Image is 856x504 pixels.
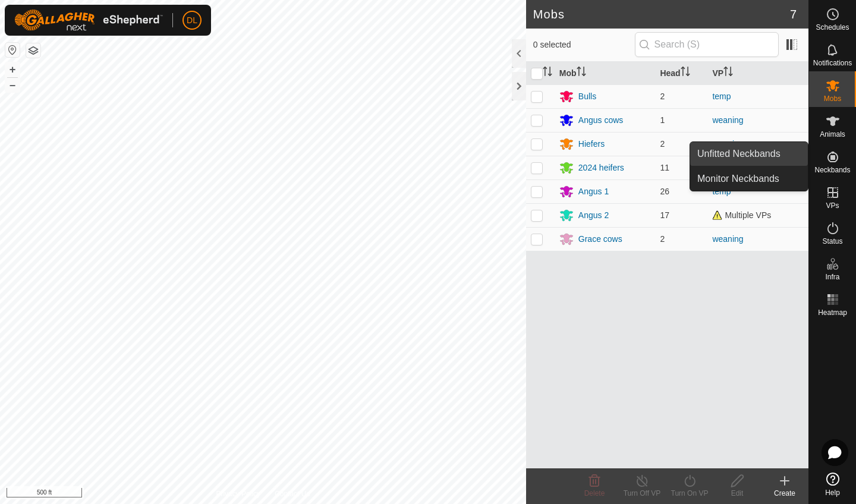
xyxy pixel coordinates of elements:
[577,68,586,78] p-sorticon: Activate to sort
[543,68,552,78] p-sorticon: Activate to sort
[578,90,596,103] div: Bulls
[690,167,808,191] a: Monitor Neckbands
[187,14,197,27] span: DL
[533,7,790,21] h2: Mobs
[618,488,666,499] div: Turn Off VP
[578,114,623,127] div: Angus cows
[26,43,40,58] button: Map Layers
[660,187,669,196] span: 26
[533,39,635,51] span: 0 selected
[824,95,841,102] span: Mobs
[809,468,856,501] a: Help
[822,238,842,245] span: Status
[14,10,163,31] img: Gallagher Logo
[825,489,840,496] span: Help
[826,202,839,209] span: VPs
[5,43,20,57] button: Reset Map
[5,78,20,92] button: –
[723,68,733,78] p-sorticon: Activate to sort
[713,488,761,499] div: Edit
[820,131,845,138] span: Animals
[578,138,605,150] div: Hiefers
[655,62,707,85] th: Head
[216,489,260,499] a: Privacy Policy
[660,92,665,101] span: 2
[578,162,624,174] div: 2024 heifers
[578,209,609,222] div: Angus 2
[660,210,669,220] span: 17
[814,166,850,174] span: Neckbands
[681,68,690,78] p-sorticon: Activate to sort
[635,32,779,57] input: Search (S)
[712,187,731,196] a: temp
[555,62,656,85] th: Mob
[816,24,849,31] span: Schedules
[761,488,808,499] div: Create
[712,234,743,244] a: weaning
[660,115,665,125] span: 1
[712,139,743,149] a: weaning
[712,210,771,220] span: Multiple VPs
[813,59,852,67] span: Notifications
[660,234,665,244] span: 2
[690,142,808,166] a: Unfitted Neckbands
[707,62,808,85] th: VP
[818,309,847,316] span: Heatmap
[578,185,609,198] div: Angus 1
[666,488,713,499] div: Turn On VP
[584,489,605,497] span: Delete
[578,233,622,245] div: Grace cows
[660,139,665,149] span: 2
[697,147,781,161] span: Unfitted Neckbands
[712,92,731,101] a: temp
[660,163,669,172] span: 11
[275,489,310,499] a: Contact Us
[712,115,743,125] a: weaning
[825,273,839,281] span: Infra
[697,172,779,186] span: Monitor Neckbands
[790,5,797,23] span: 7
[5,62,20,77] button: +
